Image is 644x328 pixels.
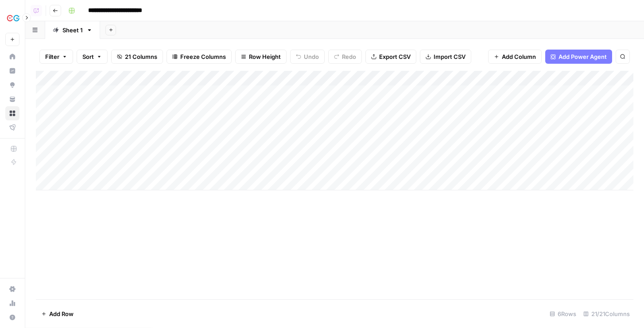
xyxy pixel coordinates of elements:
[559,52,607,61] span: Add Power Agent
[5,296,19,310] a: Usage
[5,106,19,120] a: Browse
[45,52,59,61] span: Filter
[82,52,94,61] span: Sort
[125,52,157,61] span: 21 Columns
[49,309,74,318] span: Add Row
[5,92,19,106] a: Your Data
[5,50,19,64] a: Home
[111,50,163,64] button: 21 Columns
[328,50,362,64] button: Redo
[5,10,21,26] img: CarGurus Logo
[290,50,325,64] button: Undo
[488,50,542,64] button: Add Column
[545,50,612,64] button: Add Power Agent
[365,50,416,64] button: Export CSV
[5,120,19,135] a: Flightpath
[502,52,536,61] span: Add Column
[77,50,108,64] button: Sort
[249,52,281,61] span: Row Height
[434,52,466,61] span: Import CSV
[235,50,287,64] button: Row Height
[379,52,411,61] span: Export CSV
[304,52,319,61] span: Undo
[36,307,79,321] button: Add Row
[5,310,19,324] button: Help + Support
[62,26,83,35] div: Sheet 1
[39,50,73,64] button: Filter
[5,282,19,296] a: Settings
[420,50,471,64] button: Import CSV
[580,307,633,321] div: 21/21 Columns
[180,52,226,61] span: Freeze Columns
[546,307,580,321] div: 6 Rows
[45,21,100,39] a: Sheet 1
[167,50,232,64] button: Freeze Columns
[5,7,19,29] button: Workspace: CarGurus
[5,64,19,78] a: Insights
[342,52,356,61] span: Redo
[5,78,19,92] a: Opportunities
